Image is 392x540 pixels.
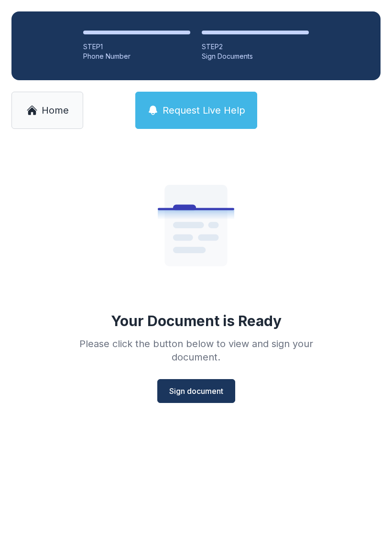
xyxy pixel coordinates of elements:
span: Sign document [169,385,223,397]
div: Your Document is Ready [111,312,282,329]
span: Request Live Help [163,104,245,117]
div: Phone Number [83,52,190,61]
div: Sign Documents [202,52,309,61]
div: STEP 2 [202,42,309,52]
span: Home [42,104,69,117]
div: STEP 1 [83,42,190,52]
div: Please click the button below to view and sign your document. [58,337,334,364]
